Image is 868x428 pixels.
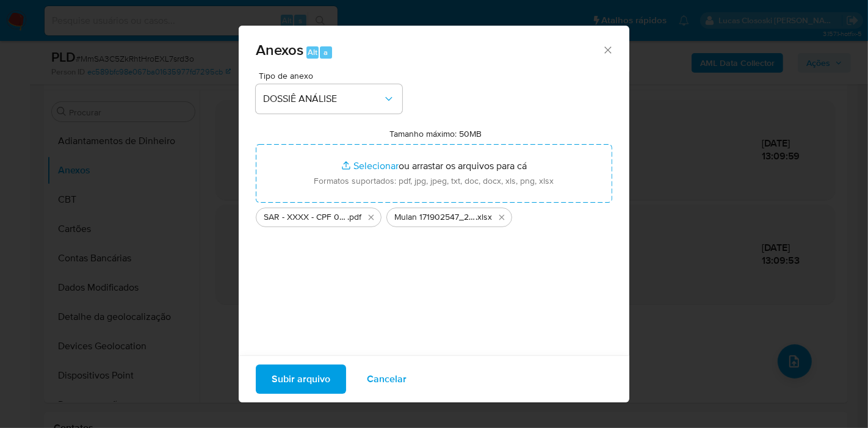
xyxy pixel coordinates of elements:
button: Excluir SAR - XXXX - CPF 00360985076 - NILSON HENZ.pdf [364,210,378,225]
span: .pdf [347,211,361,223]
button: Subir arquivo [256,365,346,394]
span: SAR - XXXX - CPF 00360985076 - [PERSON_NAME] [264,211,347,223]
ul: Arquivos selecionados [256,203,612,227]
button: Excluir Mulan 171902547_2025_09_01_10_54_59.xlsx [494,210,509,225]
span: Mulan 171902547_2025_09_01_10_54_59 [394,211,476,223]
span: Alt [308,46,317,58]
span: Subir arquivo [272,366,330,393]
span: DOSSIÊ ANÁLISE [263,93,383,105]
button: Cancelar [351,365,422,394]
button: Fechar [602,44,613,55]
span: .xlsx [476,211,492,223]
button: DOSSIÊ ANÁLISE [256,84,402,114]
span: Anexos [256,39,303,60]
span: Cancelar [367,366,407,393]
span: a [324,46,328,58]
label: Tamanho máximo: 50MB [390,128,482,139]
span: Tipo de anexo [259,71,405,80]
